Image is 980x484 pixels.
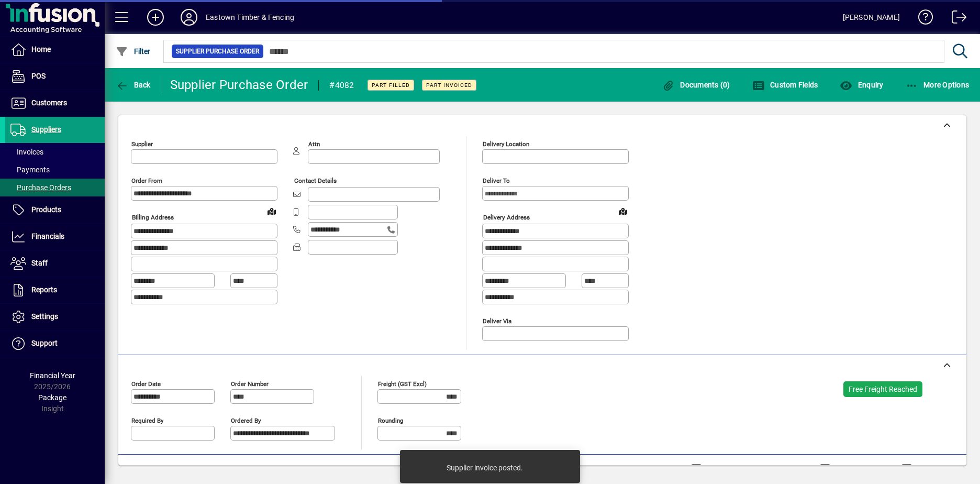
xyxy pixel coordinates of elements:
span: Reports [31,285,57,294]
span: Staff [31,259,48,267]
a: Logout [944,2,967,36]
a: View on map [615,203,631,219]
a: Purchase Orders [5,179,105,196]
a: Knowledge Base [910,2,933,36]
a: Support [5,331,105,357]
button: Profile [172,8,206,27]
span: Enquiry [840,81,883,89]
mat-label: Freight (GST excl) [378,380,427,387]
app-page-header-button: Back [105,75,162,94]
a: Home [5,37,105,63]
button: Add [139,8,172,27]
button: Filter [113,42,153,61]
a: Financials [5,224,105,250]
label: Show Line Volumes/Weights [704,464,801,474]
button: Documents (0) [660,75,733,94]
span: Customers [31,98,67,107]
span: Part Filled [372,82,410,89]
span: Package [38,393,66,402]
mat-label: Required by [131,416,163,424]
mat-label: Order number [231,380,269,387]
button: Back [113,75,153,94]
mat-label: Delivery Location [483,140,529,148]
span: Supplier Purchase Order [176,46,259,57]
span: Suppliers [31,125,61,134]
button: More Options [903,75,972,94]
span: Custom Fields [752,81,818,89]
a: View on map [263,203,280,219]
mat-label: Deliver via [483,317,511,324]
a: Reports [5,277,105,303]
span: Home [31,45,51,53]
span: More Options [906,81,970,89]
a: Settings [5,304,105,330]
span: POS [31,72,46,80]
span: Purchase Orders [10,183,71,192]
button: Enquiry [837,75,886,94]
div: Supplier invoice posted. [447,463,523,473]
span: Back [116,81,151,89]
mat-label: Attn [308,140,320,148]
div: #4082 [329,77,354,94]
label: Compact View [832,464,883,474]
span: Support [31,339,58,347]
mat-label: Ordered by [231,416,261,424]
span: Financial Year [30,371,75,380]
mat-label: Order date [131,380,161,387]
label: Show Jobs [914,464,953,474]
div: Eastown Timber & Fencing [206,9,294,26]
mat-label: Deliver To [483,177,510,184]
div: [PERSON_NAME] [843,9,900,26]
span: Filter [116,47,151,56]
mat-label: Supplier [131,140,153,148]
a: Invoices [5,143,105,161]
mat-label: Rounding [378,416,403,424]
span: Invoices [10,148,43,156]
span: Free Freight Reached [849,385,917,393]
a: Payments [5,161,105,179]
a: Customers [5,90,105,116]
button: Custom Fields [750,75,821,94]
a: POS [5,63,105,90]
span: Products [31,205,61,214]
a: Staff [5,250,105,277]
a: Products [5,197,105,223]
div: Supplier Purchase Order [170,76,308,93]
mat-label: Order from [131,177,162,184]
span: Documents (0) [662,81,730,89]
span: Financials [31,232,64,240]
span: Payments [10,166,50,174]
span: Part Invoiced [426,82,472,89]
span: Settings [31,312,58,321]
